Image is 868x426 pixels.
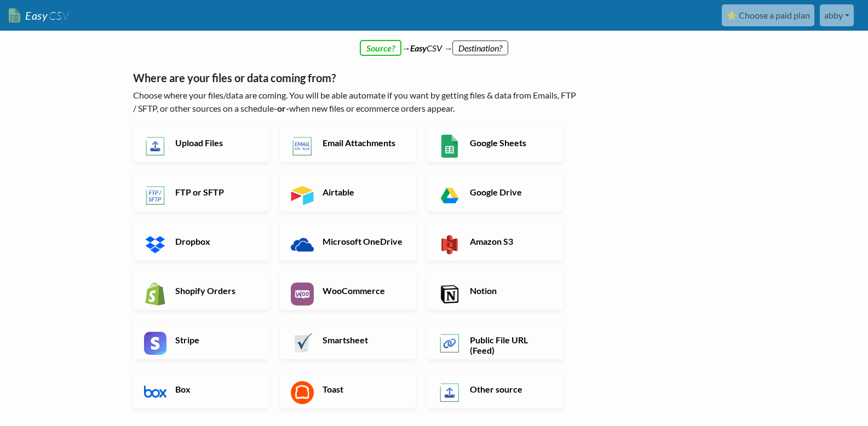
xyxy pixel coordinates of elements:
img: Toast App & API [291,381,314,404]
a: Email Attachments [280,124,416,162]
b: -or- [274,103,289,113]
a: abby [820,4,854,26]
img: Smartsheet App & API [291,332,314,355]
a: Shopify Orders [133,272,269,310]
a: Public File URL (Feed) [427,321,564,359]
a: ⭐ Choose a paid plan [722,4,814,26]
img: Other Source App & API [438,381,461,404]
img: Stripe App & API [144,332,167,355]
h6: Google Drive [467,187,553,197]
h6: Smartsheet [320,335,406,345]
img: Amazon S3 App & API [438,233,461,256]
div: → CSV → [122,31,746,55]
a: Upload Files [133,124,269,162]
h6: WooCommerce [320,285,406,296]
img: Google Drive App & API [438,184,461,207]
a: Google Sheets [427,124,564,162]
img: Google Sheets App & API [438,135,461,158]
h6: Box [173,384,258,394]
a: Notion [427,272,564,310]
img: WooCommerce App & API [291,283,314,306]
h6: Public File URL (Feed) [467,335,553,355]
img: Email New CSV or XLSX File App & API [291,135,314,158]
img: FTP or SFTP App & API [144,184,167,207]
a: Stripe [133,321,269,359]
span: CSV [48,9,69,22]
a: Dropbox [133,222,269,261]
img: Shopify App & API [144,283,167,306]
h6: FTP or SFTP [173,187,258,197]
h6: Other source [467,384,553,394]
h6: Dropbox [173,236,258,246]
h6: Upload Files [173,137,258,148]
img: Box App & API [144,381,167,404]
a: EasyCSV [9,4,69,27]
p: Choose where your files/data are coming. You will be able automate if you want by getting files &... [133,89,579,115]
a: Box [133,370,269,408]
a: Google Drive [427,173,564,211]
h6: Notion [467,285,553,296]
img: Upload Files App & API [144,135,167,158]
h6: Airtable [320,187,406,197]
h6: Google Sheets [467,137,553,148]
h6: Stripe [173,335,258,345]
a: FTP or SFTP [133,173,269,211]
h6: Amazon S3 [467,236,553,246]
h6: Shopify Orders [173,285,258,296]
img: Microsoft OneDrive App & API [291,233,314,256]
img: Notion App & API [438,283,461,306]
a: Toast [280,370,416,408]
img: Airtable App & API [291,184,314,207]
h6: Email Attachments [320,137,406,148]
h6: Microsoft OneDrive [320,236,406,246]
h5: Where are your files or data coming from? [133,71,579,84]
a: Other source [427,370,564,408]
img: Dropbox App & API [144,233,167,256]
h6: Toast [320,384,406,394]
a: Airtable [280,173,416,211]
a: WooCommerce [280,272,416,310]
a: Microsoft OneDrive [280,222,416,261]
a: Amazon S3 [427,222,564,261]
a: Smartsheet [280,321,416,359]
img: Public File URL App & API [438,332,461,355]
